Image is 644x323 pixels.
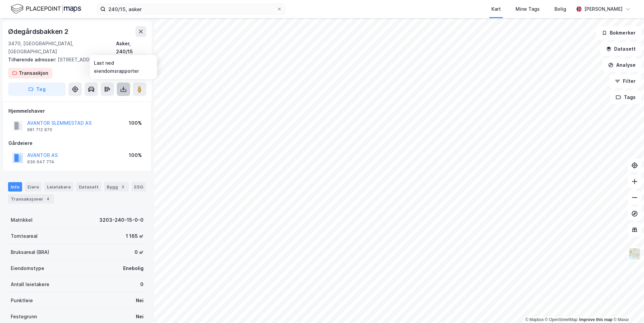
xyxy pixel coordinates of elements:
button: Tags [610,91,641,104]
a: OpenStreetMap [545,317,578,322]
div: Kart [491,5,501,13]
div: Festegrunn [11,313,37,321]
div: 100% [129,151,142,159]
button: Analyse [602,58,641,72]
button: Datasett [600,42,641,56]
button: Filter [609,74,641,88]
div: [STREET_ADDRESS] [8,56,141,64]
div: 1 165 ㎡ [126,232,144,240]
input: Søk på adresse, matrikkel, gårdeiere, leietakere eller personer [106,4,277,14]
button: Bokmerker [596,26,641,40]
div: 3470, [GEOGRAPHIC_DATA], [GEOGRAPHIC_DATA] [8,40,116,56]
div: Matrikkel [11,216,33,224]
div: Leietakere [44,182,73,192]
div: Nei [136,313,144,321]
div: 3 [119,183,126,190]
div: Datasett [76,182,101,192]
div: Eiendomstype [11,264,44,272]
div: Bygg [104,182,129,192]
div: 0 ㎡ [135,248,144,256]
div: Punktleie [11,297,33,305]
div: ESG [131,182,146,192]
div: Antall leietakere [11,280,49,288]
div: Transaskjon [19,69,48,77]
button: Tag [8,83,66,96]
iframe: Chat Widget [610,291,644,323]
a: Improve this map [579,317,612,322]
div: 3203-240-15-0-0 [99,216,144,224]
div: Nei [136,297,144,305]
div: Tomteareal [11,232,38,240]
img: logo.f888ab2527a4732fd821a326f86c7f29.svg [11,3,81,15]
div: Hjemmelshaver [8,107,146,115]
div: Ødegårdsbakken 2 [8,26,70,37]
span: Tilhørende adresser: [8,57,58,62]
div: Asker, 240/15 [116,40,146,56]
div: 981 712 870 [27,127,52,132]
div: Transaksjoner [8,194,54,204]
div: Gårdeiere [8,139,146,147]
div: Info [8,182,22,192]
div: [PERSON_NAME] [584,5,623,13]
div: Bolig [554,5,566,13]
div: 4 [45,196,51,202]
div: 936 647 774 [27,159,54,165]
div: Bruksareal (BRA) [11,248,49,256]
div: Eiere [25,182,42,192]
a: Mapbox [525,317,544,322]
div: 100% [129,119,142,127]
img: Z [628,248,641,260]
div: Kontrollprogram for chat [610,291,644,323]
div: Enebolig [123,264,144,272]
div: 0 [140,280,144,288]
div: Mine Tags [516,5,540,13]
